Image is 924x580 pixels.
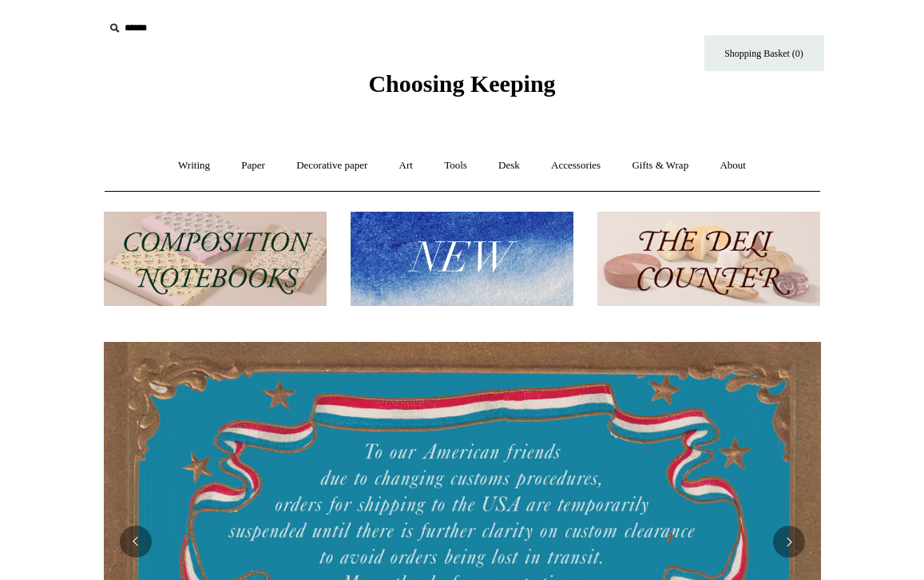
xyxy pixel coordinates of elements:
[484,145,534,187] a: Desk
[597,212,820,307] img: The Deli Counter
[773,526,805,558] button: Next
[705,145,760,187] a: About
[282,145,382,187] a: Decorative paper
[537,145,615,187] a: Accessories
[368,83,555,94] a: Choosing Keeping
[120,526,152,558] button: Previous
[368,70,555,97] span: Choosing Keeping
[351,212,573,307] img: New.jpg__PID:f73bdf93-380a-4a35-bcfe-7823039498e1
[430,145,482,187] a: Tools
[704,35,824,71] a: Shopping Basket (0)
[227,145,280,187] a: Paper
[617,145,703,187] a: Gifts & Wrap
[385,145,427,187] a: Art
[104,212,327,307] img: 202302 Composition ledgers.jpg__PID:69722ee6-fa44-49dd-a067-31375e5d54ec
[164,145,224,187] a: Writing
